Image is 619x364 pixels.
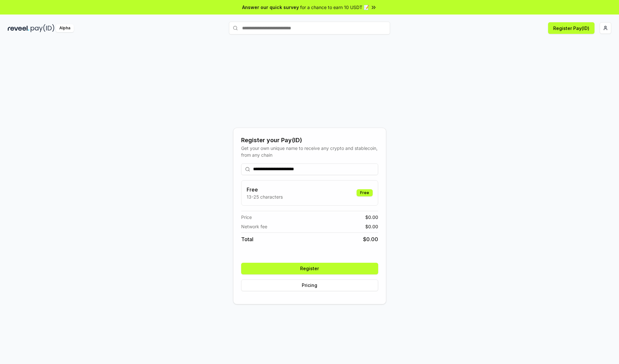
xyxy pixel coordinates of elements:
[363,235,378,243] span: $ 0.00
[365,214,378,221] span: $ 0.00
[365,223,378,230] span: $ 0.00
[8,24,29,32] img: reveel_dark
[548,22,594,34] button: Register Pay(ID)
[241,223,267,230] span: Network fee
[357,189,373,196] div: Free
[241,263,378,274] button: Register
[300,4,369,11] span: for a chance to earn 10 USDT 📝
[247,193,283,200] p: 13-25 characters
[247,186,283,193] h3: Free
[242,4,299,11] span: Answer our quick survey
[241,235,253,243] span: Total
[31,24,54,32] img: pay_id
[56,24,74,32] div: Alpha
[241,145,378,158] div: Get your own unique name to receive any crypto and stablecoin, from any chain
[241,136,378,145] div: Register your Pay(ID)
[241,214,252,221] span: Price
[241,280,378,291] button: Pricing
